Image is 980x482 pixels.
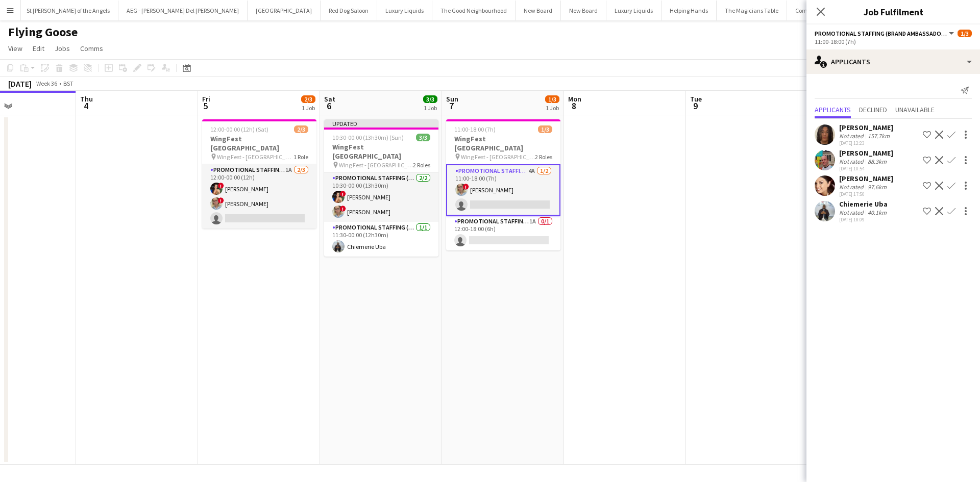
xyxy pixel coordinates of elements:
[866,132,892,140] div: 157.7km
[895,106,935,113] span: Unavailable
[561,1,606,20] button: New Board
[218,183,224,189] span: !
[324,222,438,257] app-card-role: Promotional Staffing (Brand Ambassadors)1/111:30-00:00 (12h30m)Chiemerie Uba
[446,94,458,104] span: Sun
[55,44,70,53] span: Jobs
[446,134,560,153] h3: WingFest [GEOGRAPHIC_DATA]
[568,94,581,104] span: Mon
[815,30,947,37] span: Promotional Staffing (Brand Ambassadors)
[445,100,458,112] span: 7
[839,140,893,146] div: [DATE] 12:23
[301,95,315,103] span: 2/3
[118,1,248,20] button: AEG - [PERSON_NAME] Del [PERSON_NAME]
[34,80,59,87] span: Week 36
[839,123,893,132] div: [PERSON_NAME]
[76,42,107,55] a: Comms
[323,100,335,112] span: 6
[424,104,437,112] div: 1 Job
[806,5,980,18] h3: Job Fulfilment
[717,1,787,20] button: The Magicians Table
[340,191,346,197] span: !
[302,104,315,112] div: 1 Job
[787,1,890,20] button: Committee App (Burki Group Ltd)
[661,1,717,20] button: Helping Hands
[324,142,438,161] h3: WingFest [GEOGRAPHIC_DATA]
[218,197,224,204] span: !
[201,100,210,112] span: 5
[324,94,335,104] span: Sat
[29,42,48,55] a: Edit
[461,153,535,161] span: Wing Fest - [GEOGRAPHIC_DATA]
[859,106,887,113] span: Declined
[332,134,404,141] span: 10:30-00:00 (13h30m) (Sun)
[293,153,308,161] span: 1 Role
[80,44,103,53] span: Comms
[446,119,560,250] app-job-card: 11:00-18:00 (7h)1/3WingFest [GEOGRAPHIC_DATA] Wing Fest - [GEOGRAPHIC_DATA]2 RolesPromotional Sta...
[413,161,430,169] span: 2 Roles
[217,153,293,161] span: Wing Fest - [GEOGRAPHIC_DATA]
[80,94,93,104] span: Thu
[866,209,889,216] div: 40.1km
[463,184,469,190] span: !
[839,183,866,191] div: Not rated
[690,94,702,104] span: Tue
[516,1,561,20] button: New Board
[340,206,346,212] span: !
[806,49,980,74] div: Applicants
[815,106,851,113] span: Applicants
[839,174,893,183] div: [PERSON_NAME]
[546,104,559,112] div: 1 Job
[202,94,210,104] span: Fri
[324,172,438,222] app-card-role: Promotional Staffing (Brand Ambassadors)2/210:30-00:00 (13h30m)![PERSON_NAME]![PERSON_NAME]
[815,30,955,37] button: Promotional Staffing (Brand Ambassadors)
[294,125,308,133] span: 2/3
[8,24,78,40] h1: Flying Goose
[63,80,73,87] div: BST
[535,153,552,161] span: 2 Roles
[4,42,27,55] a: View
[839,148,893,158] div: [PERSON_NAME]
[454,125,496,133] span: 11:00-18:00 (7h)
[51,42,74,55] a: Jobs
[33,44,44,53] span: Edit
[446,216,560,250] app-card-role: Promotional Staffing (Brand Ambassadors)1A0/112:00-18:00 (6h)
[839,191,893,197] div: [DATE] 17:50
[839,199,889,209] div: Chiemerie Uba
[839,216,889,223] div: [DATE] 18:09
[202,134,316,153] h3: WingFest [GEOGRAPHIC_DATA]
[866,183,889,191] div: 97.6km
[606,1,661,20] button: Luxury Liquids
[839,132,866,140] div: Not rated
[210,125,268,133] span: 12:00-00:00 (12h) (Sat)
[689,100,702,112] span: 9
[839,165,893,172] div: [DATE] 10:54
[538,125,552,133] span: 1/3
[446,164,560,216] app-card-role: Promotional Staffing (Brand Ambassadors)4A1/211:00-18:00 (7h)![PERSON_NAME]
[377,1,432,20] button: Luxury Liquids
[432,1,516,20] button: The Good Neighbourhood
[248,1,321,20] button: [GEOGRAPHIC_DATA]
[815,38,972,45] div: 11:00-18:00 (7h)
[324,119,438,128] div: Updated
[324,119,438,257] app-job-card: Updated10:30-00:00 (13h30m) (Sun)3/3WingFest [GEOGRAPHIC_DATA] Wing Fest - [GEOGRAPHIC_DATA]2 Rol...
[8,44,22,53] span: View
[79,100,93,112] span: 4
[423,95,437,103] span: 3/3
[839,158,866,165] div: Not rated
[339,161,413,169] span: Wing Fest - [GEOGRAPHIC_DATA]
[8,79,32,89] div: [DATE]
[202,164,316,229] app-card-role: Promotional Staffing (Brand Ambassadors)1A2/312:00-00:00 (12h)![PERSON_NAME]![PERSON_NAME]
[18,1,118,20] button: St [PERSON_NAME] of the Angels
[202,119,316,229] app-job-card: 12:00-00:00 (12h) (Sat)2/3WingFest [GEOGRAPHIC_DATA] Wing Fest - [GEOGRAPHIC_DATA]1 RolePromotion...
[958,30,972,37] span: 1/3
[839,209,866,216] div: Not rated
[416,134,430,141] span: 3/3
[321,1,377,20] button: Red Dog Saloon
[545,95,559,103] span: 1/3
[866,158,889,165] div: 88.3km
[567,100,581,112] span: 8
